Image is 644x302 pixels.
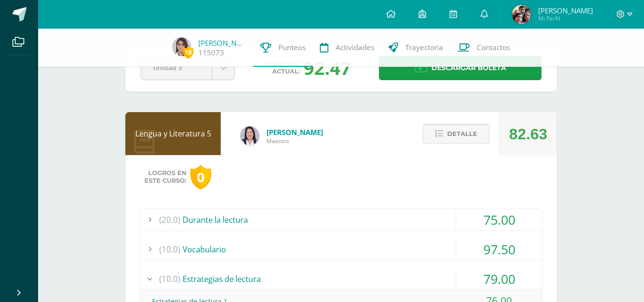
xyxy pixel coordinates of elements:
a: Punteos [253,29,313,67]
span: Punteos [278,42,306,52]
div: 92.47 [304,55,351,80]
div: 79.00 [456,268,542,290]
a: 115073 [198,48,224,58]
span: Detalle [447,125,477,143]
a: Contactos [450,29,517,67]
span: (10.0) [159,239,180,260]
span: (10.0) [159,268,180,290]
span: Descargar boleta [431,56,506,80]
span: [PERSON_NAME] [538,6,593,15]
img: ea47ce28a7496064ea32b8adea22b8c5.png [172,37,191,56]
div: Estrategias de lectura [140,268,542,290]
span: Promedio actual: [264,60,300,75]
a: [PERSON_NAME] [198,38,246,48]
span: Contactos [477,42,510,52]
a: Trayectoria [381,29,450,67]
img: 2888544038d106339d2fbd494f6dd41f.png [512,5,531,24]
div: Durante la lectura [140,209,542,230]
div: Lengua y Literatura 5 [125,112,221,155]
span: (20.0) [159,209,180,230]
a: Actividades [313,29,381,67]
span: Actividades [336,42,374,52]
span: Unidad 3 [153,56,200,79]
span: Mi Perfil [538,14,593,22]
a: Descargar boleta [379,56,542,80]
div: 97.50 [456,239,542,260]
span: Logros en este curso: [144,169,186,185]
button: Detalle [423,124,490,144]
a: Unidad 3 [141,56,235,80]
span: 10 [183,46,194,58]
img: fd1196377973db38ffd7ffd912a4bf7e.png [240,126,259,146]
div: 0 [190,165,211,189]
span: Trayectoria [405,42,443,52]
div: 82.63 [509,113,547,156]
div: Vocabulario [140,239,542,260]
span: Maestro [266,137,323,145]
div: 75.00 [456,209,542,230]
span: [PERSON_NAME] [266,127,323,137]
